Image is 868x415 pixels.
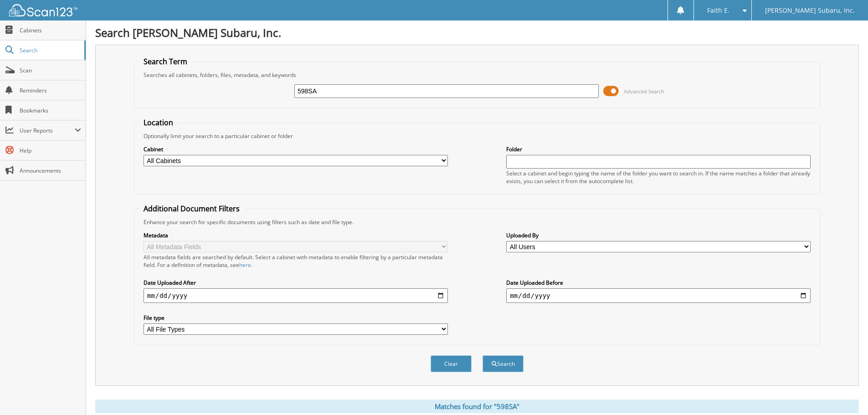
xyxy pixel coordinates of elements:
[20,26,81,34] span: Cabinets
[506,288,811,303] input: end
[9,4,77,16] img: scan123-logo-white.svg
[139,71,815,79] div: Searches all cabinets, folders, files, metadata, and keywords
[506,231,811,239] label: Uploaded By
[765,8,855,13] span: [PERSON_NAME] Subaru, Inc.
[139,118,178,128] legend: Location
[624,88,664,95] span: Advanced Search
[139,132,815,140] div: Optionally limit your search to a particular cabinet or folder
[144,231,448,239] label: Metadata
[20,46,80,54] span: Search
[20,127,75,134] span: User Reports
[139,56,192,67] legend: Search Term
[483,355,524,372] button: Search
[20,67,81,74] span: Scan
[144,314,448,322] label: File type
[506,279,811,287] label: Date Uploaded Before
[506,145,811,153] label: Folder
[822,371,868,415] iframe: Chat Widget
[20,87,81,94] span: Reminders
[139,204,244,214] legend: Additional Document Filters
[144,145,448,153] label: Cabinet
[20,147,81,154] span: Help
[707,8,729,13] span: Faith E.
[144,279,448,287] label: Date Uploaded After
[20,107,81,114] span: Bookmarks
[239,261,251,269] a: here
[95,25,859,40] h1: Search [PERSON_NAME] Subaru, Inc.
[95,400,859,413] div: Matches found for "598SA"
[431,355,472,372] button: Clear
[144,253,448,269] div: All metadata fields are searched by default. Select a cabinet with metadata to enable filtering b...
[20,167,81,174] span: Announcements
[506,169,811,185] div: Select a cabinet and begin typing the name of the folder you want to search in. If the name match...
[144,288,448,303] input: start
[139,218,815,226] div: Enhance your search for specific documents using filters such as date and file type.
